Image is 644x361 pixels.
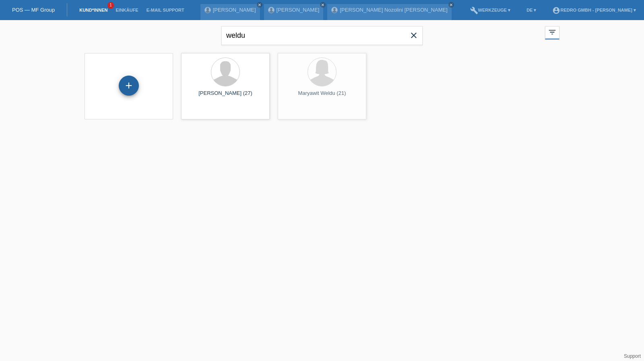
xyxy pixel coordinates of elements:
[277,7,320,13] a: [PERSON_NAME]
[119,79,138,92] div: Kund*in hinzufügen
[624,353,641,359] a: Support
[548,28,557,37] i: filter_list
[340,7,447,13] a: [PERSON_NAME] Nozolini [PERSON_NAME]
[284,90,360,103] div: Maryawit Weldu (21)
[258,3,262,7] i: close
[257,2,262,8] a: close
[470,6,478,14] i: build
[320,2,326,8] a: close
[321,3,325,7] i: close
[142,8,188,12] a: E-Mail Support
[221,26,423,45] input: Suche...
[449,3,453,7] i: close
[548,8,640,12] a: account_circleRedro GmbH - [PERSON_NAME] ▾
[409,31,419,40] i: close
[12,7,55,13] a: POS — MF Group
[188,90,263,103] div: [PERSON_NAME] (27)
[448,2,454,8] a: close
[111,8,142,12] a: Einkäufe
[466,8,515,12] a: buildWerkzeuge ▾
[552,6,560,14] i: account_circle
[213,7,256,13] a: [PERSON_NAME]
[75,8,111,12] a: Kund*innen
[522,8,540,12] a: DE ▾
[107,2,114,9] span: 1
